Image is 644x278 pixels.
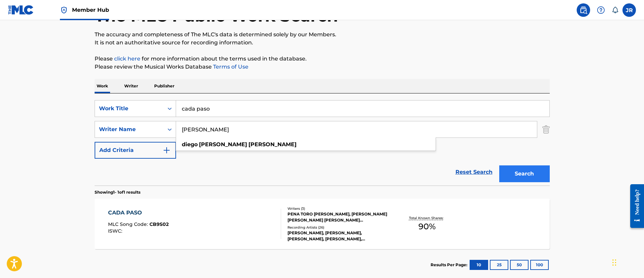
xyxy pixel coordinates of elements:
div: Work Title [99,105,160,113]
p: It is not an authoritative source for recording information. [95,39,550,47]
strong: [PERSON_NAME] [199,141,247,148]
span: 90 % [418,221,436,233]
p: Please review the Musical Works Database [95,63,550,71]
img: MLC Logo [8,5,34,15]
button: 50 [510,260,529,270]
a: click here [114,55,140,62]
iframe: Resource Center [625,179,644,233]
div: CADA PASO [108,209,169,217]
div: Recording Artists ( 26 ) [287,225,389,230]
a: Public Search [577,3,590,17]
strong: diego [182,141,198,148]
div: Arrastrar [612,252,616,273]
span: Member Hub [72,6,109,14]
img: help [597,6,605,14]
p: Results Per Page: [431,262,469,268]
a: Reset Search [452,165,496,180]
button: 25 [490,260,508,270]
p: Work [95,79,110,93]
button: 10 [470,260,488,270]
div: Writers ( 3 ) [287,206,389,211]
iframe: Chat Widget [610,246,644,278]
div: Widget de chat [610,246,644,278]
img: 9d2ae6d4665cec9f34b9.svg [163,146,171,154]
form: Search Form [95,100,550,186]
button: Add Criteria [95,142,176,159]
img: Top Rightsholder [60,6,68,14]
div: User Menu [622,3,636,17]
button: Search [499,165,550,182]
p: Writer [122,79,140,93]
div: Writer Name [99,125,160,133]
a: CADA PASOMLC Song Code:CB9S02ISWC:Writers (3)PENA TORO [PERSON_NAME], [PERSON_NAME] [PERSON_NAME]... [95,199,550,249]
span: ISWC : [108,228,124,234]
div: PENA TORO [PERSON_NAME], [PERSON_NAME] [PERSON_NAME] [PERSON_NAME] [PERSON_NAME] [287,211,389,223]
p: Showing 1 - 1 of 1 results [95,189,140,195]
p: Total Known Shares: [409,215,445,221]
div: Help [594,3,608,17]
p: The accuracy and completeness of The MLC's data is determined solely by our Members. [95,31,550,39]
span: CB9S02 [149,221,169,227]
button: 100 [530,260,549,270]
div: Notifications [612,7,618,13]
a: Terms of Use [212,64,248,70]
img: Delete Criterion [542,121,550,138]
p: Please for more information about the terms used in the database. [95,55,550,63]
img: search [579,6,587,14]
strong: [PERSON_NAME] [248,141,297,148]
div: [PERSON_NAME], [PERSON_NAME], [PERSON_NAME], [PERSON_NAME], [PERSON_NAME] [287,230,389,242]
span: MLC Song Code : [108,221,149,227]
p: Publisher [152,79,176,93]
